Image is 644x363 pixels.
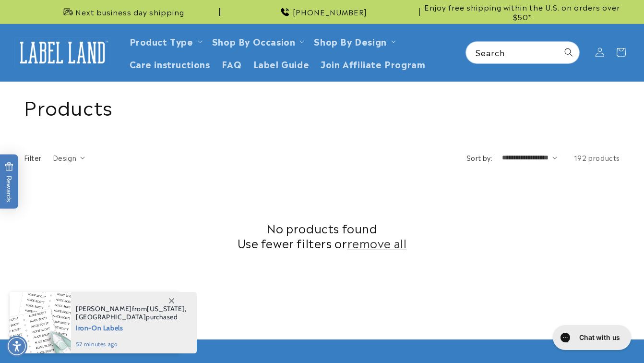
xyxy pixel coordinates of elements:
span: 52 minutes ago [76,340,187,349]
a: Join Affiliate Program [315,52,431,75]
span: 192 products [574,153,620,162]
summary: Shop By Design [308,30,399,52]
a: Product Type [130,35,193,48]
span: Care instructions [130,58,210,69]
a: Label Land [11,34,114,71]
summary: Product Type [124,30,206,52]
span: Shop By Occasion [212,36,296,47]
a: Care instructions [124,52,216,75]
span: Design [53,153,76,162]
span: Enjoy free shipping within the U.S. on orders over $50* [424,2,620,21]
summary: Design (0 selected) [53,153,85,163]
a: FAQ [216,52,248,75]
span: from , purchased [76,305,187,321]
h1: Products [24,94,620,119]
summary: Shop By Occasion [206,30,309,52]
h2: No products found Use fewer filters or [24,220,620,250]
span: FAQ [222,58,242,69]
span: Iron-On Labels [76,321,187,333]
span: [US_STATE] [147,304,185,313]
span: Join Affiliate Program [321,58,425,69]
span: Rewards [4,162,13,202]
span: [PHONE_NUMBER] [293,7,367,17]
div: Accessibility Menu [6,336,27,357]
span: Label Guide [253,58,310,69]
a: Shop By Design [314,35,386,48]
a: Label Guide [248,52,315,75]
span: Next business day shipping [75,7,184,17]
span: [GEOGRAPHIC_DATA] [76,313,146,321]
button: Search [558,42,579,63]
a: remove all [347,235,407,250]
h2: Filter: [24,153,43,163]
img: Label Land [14,37,110,67]
span: [PERSON_NAME] [76,304,132,313]
iframe: Gorgias live chat messenger [548,322,634,353]
label: Sort by: [466,153,492,162]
